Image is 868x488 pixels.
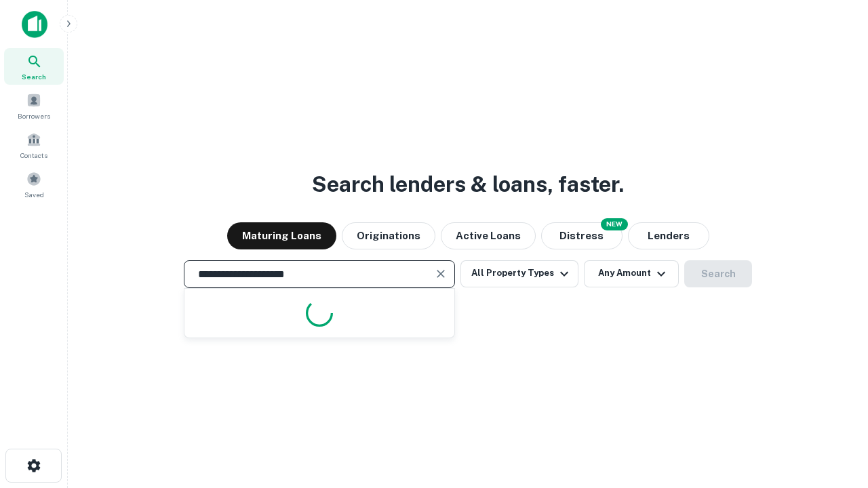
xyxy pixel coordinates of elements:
button: All Property Types [460,260,578,287]
a: Search [4,48,64,85]
button: Search distressed loans with lien and other non-mortgage details. [541,222,623,249]
span: Saved [24,189,44,200]
button: Any Amount [584,260,679,287]
h3: Search lenders & loans, faster. [312,168,624,201]
iframe: Chat Widget [800,380,868,445]
img: capitalize-icon.png [22,11,47,38]
a: Saved [4,166,64,203]
button: Originations [342,222,435,249]
a: Borrowers [4,87,64,124]
button: Maturing Loans [227,222,336,249]
a: Contacts [4,127,64,163]
button: Active Loans [441,222,536,249]
span: Borrowers [18,110,50,121]
span: Search [22,71,46,82]
button: Clear [431,264,450,283]
span: Contacts [20,150,47,161]
div: NEW [601,218,628,230]
button: Lenders [628,222,709,249]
